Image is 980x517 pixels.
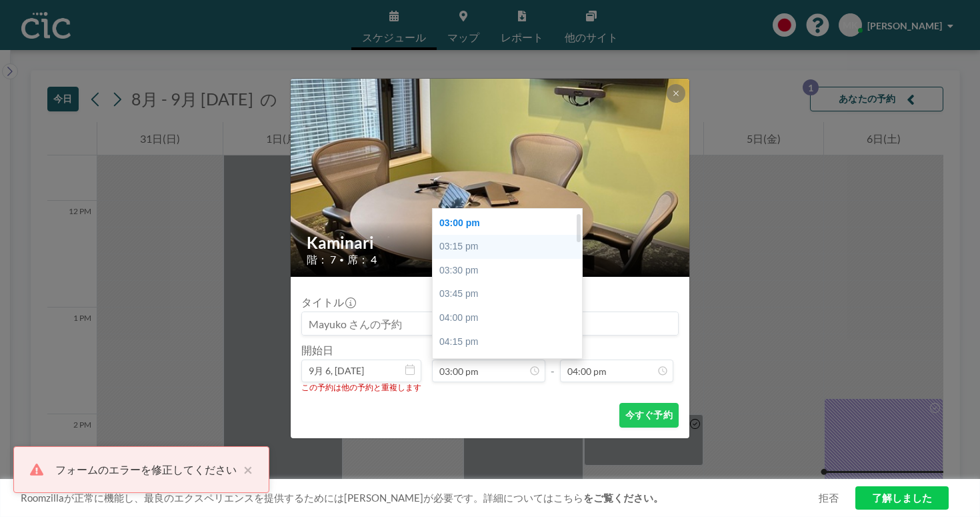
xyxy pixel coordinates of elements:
li: この予約は他の予約と重複します [301,382,679,392]
a: 拒否 [819,492,839,504]
span: - [551,348,555,378]
label: 開始日 [301,344,333,357]
div: 03:15 pm [433,235,582,259]
input: Mayuko さんの予約 [302,312,678,335]
span: 階： 7 [307,253,336,266]
div: 04:00 pm [433,306,582,330]
button: 今すぐ予約 [619,403,679,428]
label: タイトル [301,296,355,309]
span: Roomzillaが正常に機能し、最良のエクスペリエンスを提供するためには[PERSON_NAME]が必要です。詳細についてはこちら [21,492,819,504]
span: • [339,255,344,265]
div: 03:00 pm [433,211,582,235]
div: フォームのエラーを修正してください [55,462,237,478]
div: 04:30 pm [433,354,582,378]
div: 04:15 pm [433,330,582,354]
a: をご覧ください。 [583,492,663,504]
a: 了解しました [855,486,949,510]
span: 席： 4 [347,253,377,266]
div: 03:45 pm [433,282,582,306]
div: 03:30 pm [433,259,582,283]
h2: Kaminari [307,233,675,253]
button: close [237,462,253,478]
